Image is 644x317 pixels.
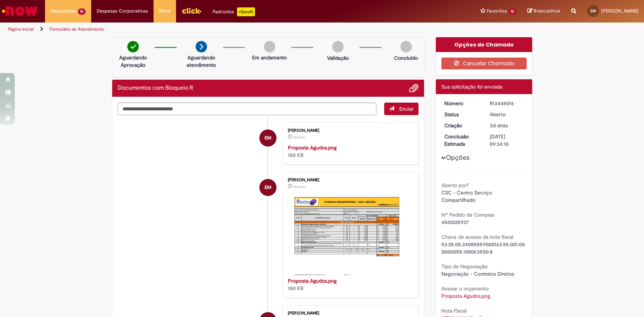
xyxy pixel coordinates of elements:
[441,307,466,314] b: Nota Fiscal
[490,133,524,148] div: [DATE] 09:34:10
[288,144,411,159] div: 180 KB
[1,4,39,18] img: ServiceNow
[288,277,411,292] div: 180 KB
[441,241,525,255] span: 53.25.08.34085859000162.55.001.000000058.108063500.8
[490,122,508,129] time: 25/08/2025 15:34:06
[288,144,337,151] a: Proposta Agudos.png
[439,133,484,148] dt: Conclusão Estimada
[51,7,76,15] span: Requisições
[182,5,202,16] img: click_logo_yellow_360x200.png
[293,135,305,139] span: 3d atrás
[259,130,276,147] div: Erika Mayane Oliveira Miranda
[441,234,513,240] b: Chave de acesso da nota fiscal
[441,211,494,218] b: Nº Pedido de Compras
[293,185,305,189] time: 25/08/2025 15:33:52
[490,111,524,118] div: Aberto
[384,103,419,115] button: Enviar
[78,8,86,15] span: 10
[196,41,207,52] img: arrow-next.png
[293,135,305,139] time: 25/08/2025 15:34:03
[441,293,490,299] a: Download de Proposta Agudos.png
[441,263,488,270] b: Tipo de Negociação
[490,122,524,129] div: 25/08/2025 15:34:06
[394,54,418,62] p: Concluído
[332,41,344,52] img: img-circle-grey.png
[601,8,638,14] span: [PERSON_NAME]
[8,26,34,32] a: Página inicial
[436,37,532,52] div: Opções do Chamado
[439,100,484,107] dt: Número
[441,58,527,69] button: Cancelar Chamado
[409,83,419,93] button: Adicionar anexos
[265,179,271,196] span: EM
[213,7,255,16] div: Padroniza
[288,311,411,316] div: [PERSON_NAME]
[441,285,489,292] b: Anexar o orçamento
[252,54,287,61] p: Em andamento
[439,122,484,129] dt: Criação
[441,83,502,90] span: Sua solicitação foi enviada
[159,7,171,15] span: More
[487,7,507,15] span: Favoritos
[6,23,424,36] ul: Trilhas de página
[118,85,193,92] h2: Documentos com Bloqueio R Histórico de tíquete
[264,41,275,52] img: img-circle-grey.png
[49,26,104,32] a: Formulário de Atendimento
[183,54,219,69] p: Aguardando atendimento
[293,185,305,189] span: 3d atrás
[327,54,349,62] p: Validação
[288,128,411,133] div: [PERSON_NAME]
[441,271,514,277] span: Negociação - Contratos Diretos
[441,219,469,225] span: 4501025927
[288,278,337,284] a: Proposta Agudos.png
[127,41,139,52] img: check-circle-green.png
[534,7,560,14] span: Rascunhos
[237,7,255,16] p: +GenAi
[527,8,560,15] a: Rascunhos
[441,189,493,203] span: CSC - Centro Serviço Compartilhado
[439,111,484,118] dt: Status
[288,178,411,182] div: [PERSON_NAME]
[118,103,377,115] textarea: Digite sua mensagem aqui...
[490,122,508,129] span: 3d atrás
[259,179,276,196] div: Erika Mayane Oliveira Miranda
[97,7,148,15] span: Despesas Corporativas
[441,182,469,189] b: Aberto por?
[399,106,414,112] span: Enviar
[509,8,516,15] span: 10
[490,100,524,107] div: R13445016
[400,41,412,52] img: img-circle-grey.png
[590,8,596,13] span: EM
[115,54,151,69] p: Aguardando Aprovação
[265,129,271,147] span: EM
